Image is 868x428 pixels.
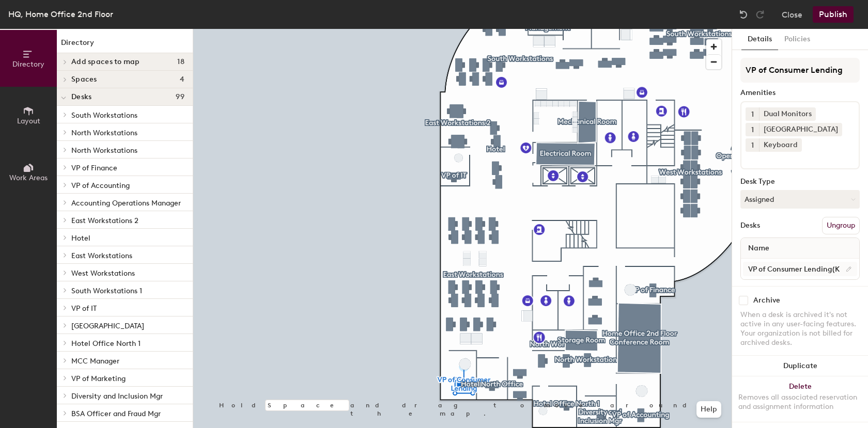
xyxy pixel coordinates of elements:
div: Removes all associated reservation and assignment information [738,393,862,411]
span: East Workstations [71,251,132,260]
span: Desks [71,93,91,101]
button: Close [782,6,802,23]
span: VP of Accounting [71,181,130,190]
button: Publish [813,6,854,23]
div: [GEOGRAPHIC_DATA] [759,123,842,136]
span: VP of IT [71,304,97,313]
span: 99 [176,93,184,101]
span: [GEOGRAPHIC_DATA] [71,322,144,330]
div: Desk Type [740,178,860,186]
span: MCC Manager [71,357,119,366]
span: Directory [12,60,44,69]
button: 1 [746,107,759,121]
span: 1 [751,109,754,120]
span: South Workstations [71,111,137,120]
button: DeleteRemoves all associated reservation and assignment information [732,376,868,422]
button: Details [741,29,778,50]
span: North Workstations [71,129,137,137]
span: East Workstations 2 [71,216,138,225]
span: Spaces [71,75,97,84]
button: 1 [746,123,759,136]
span: North Workstations [71,146,137,155]
img: Undo [738,9,749,20]
span: Work Areas [9,173,48,182]
span: Name [743,239,774,258]
span: BSA Officer and Fraud Mgr [71,409,161,418]
button: 1 [746,138,759,152]
span: VP of Marketing [71,374,126,383]
span: 4 [180,75,184,84]
button: Ungroup [822,217,860,234]
span: 18 [177,58,184,66]
div: HQ, Home Office 2nd Floor [8,8,113,21]
span: Diversity and Inclusion Mgr [71,392,163,401]
button: Policies [778,29,816,50]
button: Assigned [740,190,860,209]
span: Add spaces to map [71,58,140,66]
div: Desks [740,221,760,230]
button: Help [696,401,721,418]
button: Duplicate [732,356,868,376]
div: Archive [753,296,780,305]
span: Hotel Office North 1 [71,339,141,348]
span: Hotel [71,234,90,243]
h1: Directory [57,37,193,53]
div: Amenities [740,89,860,97]
span: 1 [751,140,754,151]
div: Keyboard [759,138,802,152]
div: When a desk is archived it's not active in any user-facing features. Your organization is not bil... [740,310,860,347]
span: 1 [751,124,754,135]
div: Dual Monitors [759,107,816,121]
span: VP of Finance [71,164,117,172]
input: Unnamed desk [743,262,857,276]
span: Layout [17,117,40,125]
span: Accounting Operations Manager [71,199,181,208]
span: South Workstations 1 [71,287,142,295]
span: West Workstations [71,269,135,278]
img: Redo [755,9,765,20]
